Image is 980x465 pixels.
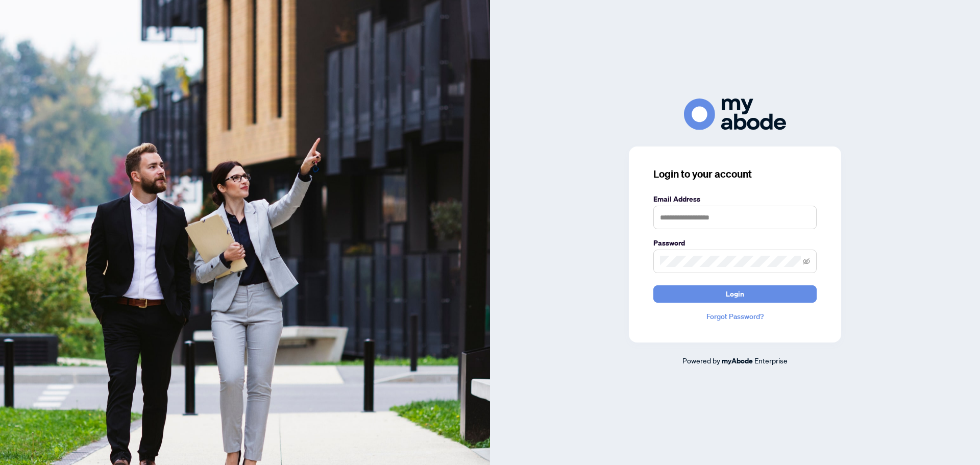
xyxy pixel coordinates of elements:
[653,285,817,303] button: Login
[803,258,810,265] span: eye-invisible
[684,99,786,130] img: ma-logo
[754,356,788,365] span: Enterprise
[653,237,817,249] label: Password
[653,193,817,205] label: Email Address
[682,356,720,365] span: Powered by
[722,355,753,366] a: myAbode
[653,311,817,322] a: Forgot Password?
[653,167,817,181] h3: Login to your account
[726,286,744,302] span: Login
